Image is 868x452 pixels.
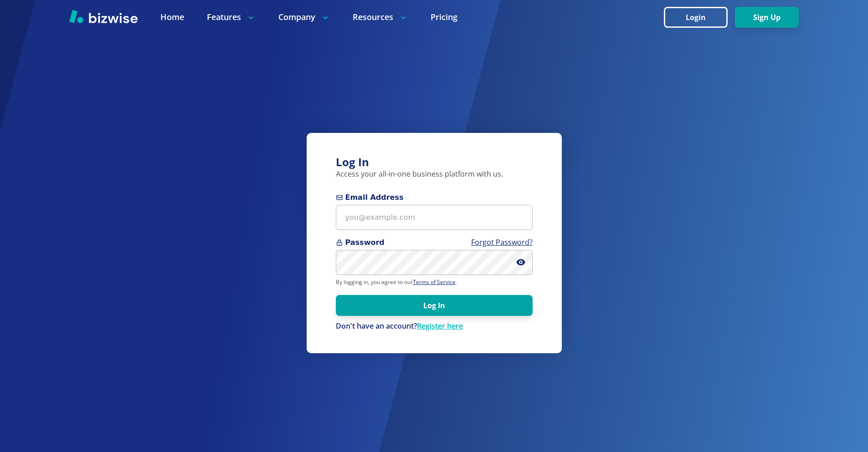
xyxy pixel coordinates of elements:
[336,295,533,316] button: Log In
[336,321,533,331] p: Don't have an account?
[336,155,533,170] h3: Log In
[69,10,138,23] img: Bizwise Logo
[417,321,463,331] a: Register here
[336,279,533,286] p: By logging in, you agree to our .
[336,169,533,179] p: Access your all-in-one business platform with us.
[735,13,799,22] a: Sign Up
[431,11,457,23] a: Pricing
[160,11,184,23] a: Home
[336,192,533,203] span: Email Address
[413,278,456,286] a: Terms of Service
[471,237,533,247] a: Forgot Password?
[336,205,533,230] input: you@example.com
[664,7,728,28] button: Login
[735,7,799,28] button: Sign Up
[336,237,533,248] span: Password
[278,11,330,23] p: Company
[207,11,256,23] p: Features
[336,321,533,331] div: Don't have an account?Register here
[664,13,735,22] a: Login
[353,11,408,23] p: Resources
